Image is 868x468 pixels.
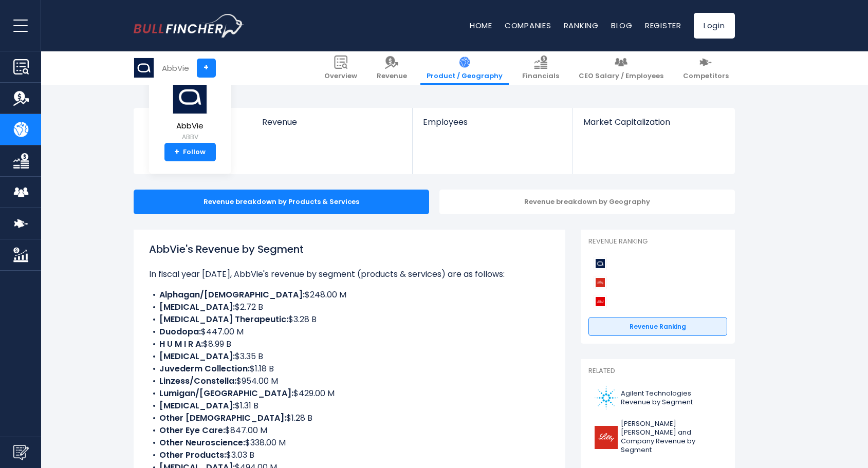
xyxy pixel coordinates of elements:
[595,426,618,449] img: LLY logo
[174,147,179,157] strong: +
[159,412,286,424] b: Other [DEMOGRAPHIC_DATA]:
[588,317,727,336] a: Revenue Ranking
[159,437,245,448] b: Other Neuroscience:
[134,190,429,214] div: Revenue breakdown by Products & Services
[683,72,729,81] span: Competitors
[423,117,562,127] span: Employees
[470,20,492,31] a: Home
[149,289,550,301] li: $248.00 M
[172,80,208,114] img: ABBV logo
[149,268,550,280] p: In fiscal year [DATE], AbbVie's revenue by segment (products & services) are as follows:
[149,363,550,375] li: $1.18 B
[645,20,681,31] a: Register
[197,59,216,78] a: +
[159,301,235,313] b: [MEDICAL_DATA]:
[573,108,733,144] a: Market Capitalization
[159,338,203,350] b: H U M I R A:
[594,295,607,308] img: Johnson & Johnson competitors logo
[595,386,618,409] img: A logo
[149,301,550,313] li: $2.72 B
[583,117,723,127] span: Market Capitalization
[621,420,721,455] span: [PERSON_NAME] [PERSON_NAME] and Company Revenue by Segment
[159,363,250,375] b: Juvederm Collection:
[149,424,550,437] li: $847.00 M
[172,122,208,130] span: AbbVie
[159,449,226,461] b: Other Products:
[694,13,735,39] a: Login
[134,14,244,38] a: Go to homepage
[594,276,607,289] img: Eli Lilly and Company competitors logo
[162,62,189,74] div: AbbVie
[579,72,663,81] span: CEO Salary / Employees
[159,289,305,301] b: Alphagan/[DEMOGRAPHIC_DATA]:
[262,117,402,127] span: Revenue
[505,20,551,31] a: Companies
[149,400,550,412] li: $1.31 B
[149,449,550,461] li: $3.03 B
[159,313,288,325] b: [MEDICAL_DATA] Therapeutic:
[594,257,607,270] img: AbbVie competitors logo
[588,237,727,246] p: Revenue Ranking
[159,326,201,338] b: Duodopa:
[522,72,559,81] span: Financials
[324,72,357,81] span: Overview
[413,108,572,144] a: Employees
[159,350,235,362] b: [MEDICAL_DATA]:
[159,400,235,411] b: [MEDICAL_DATA]:
[572,51,670,85] a: CEO Salary / Employees
[149,241,550,257] h1: AbbVie's Revenue by Segment
[149,412,550,424] li: $1.28 B
[252,108,413,144] a: Revenue
[134,14,244,38] img: bullfincher logo
[149,313,550,326] li: $3.28 B
[564,20,599,31] a: Ranking
[149,350,550,363] li: $3.35 B
[172,79,209,143] a: AbbVie ABBV
[149,338,550,350] li: $8.99 B
[172,133,208,142] small: ABBV
[149,326,550,338] li: $447.00 M
[159,387,293,399] b: Lumigan/[GEOGRAPHIC_DATA]:
[427,72,503,81] span: Product / Geography
[134,58,154,78] img: ABBV logo
[516,51,565,85] a: Financials
[149,437,550,449] li: $338.00 M
[164,143,216,161] a: +Follow
[159,424,225,436] b: Other Eye Care:
[588,417,727,457] a: [PERSON_NAME] [PERSON_NAME] and Company Revenue by Segment
[588,367,727,376] p: Related
[149,375,550,387] li: $954.00 M
[611,20,633,31] a: Blog
[420,51,509,85] a: Product / Geography
[588,384,727,412] a: Agilent Technologies Revenue by Segment
[621,389,721,407] span: Agilent Technologies Revenue by Segment
[159,375,236,387] b: Linzess/Constella:
[439,190,735,214] div: Revenue breakdown by Geography
[677,51,735,85] a: Competitors
[371,51,413,85] a: Revenue
[318,51,363,85] a: Overview
[377,72,407,81] span: Revenue
[149,387,550,400] li: $429.00 M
